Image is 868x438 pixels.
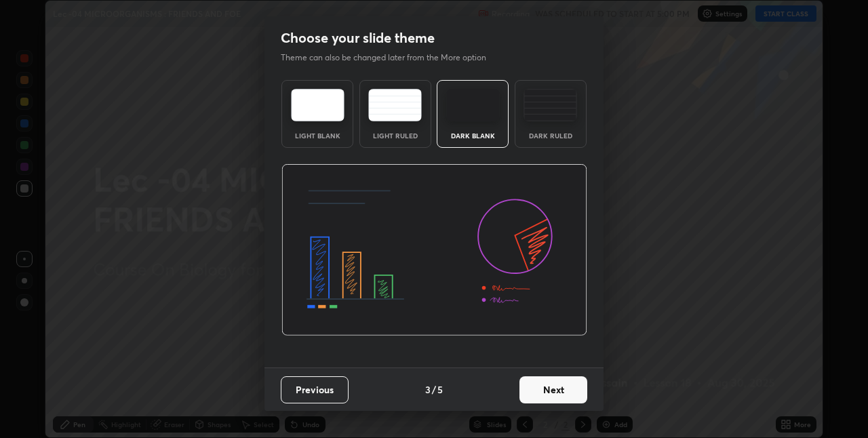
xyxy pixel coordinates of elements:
img: darkTheme.f0cc69e5.svg [446,89,500,121]
div: Light Ruled [368,132,422,139]
img: lightRuledTheme.5fabf969.svg [368,89,422,121]
h4: 5 [437,382,443,397]
div: Dark Blank [446,132,500,139]
div: Dark Ruled [524,132,578,139]
img: lightTheme.e5ed3b09.svg [291,89,344,121]
p: Theme can also be changed later from the More option [281,52,500,64]
div: Light Blank [290,132,344,139]
h4: / [432,382,436,397]
button: Previous [281,376,349,403]
h2: Choose your slide theme [281,29,435,47]
img: darkThemeBanner.d06ce4a2.svg [281,164,587,336]
button: Next [519,376,587,403]
img: darkRuledTheme.de295e13.svg [524,89,577,121]
h4: 3 [425,382,431,397]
